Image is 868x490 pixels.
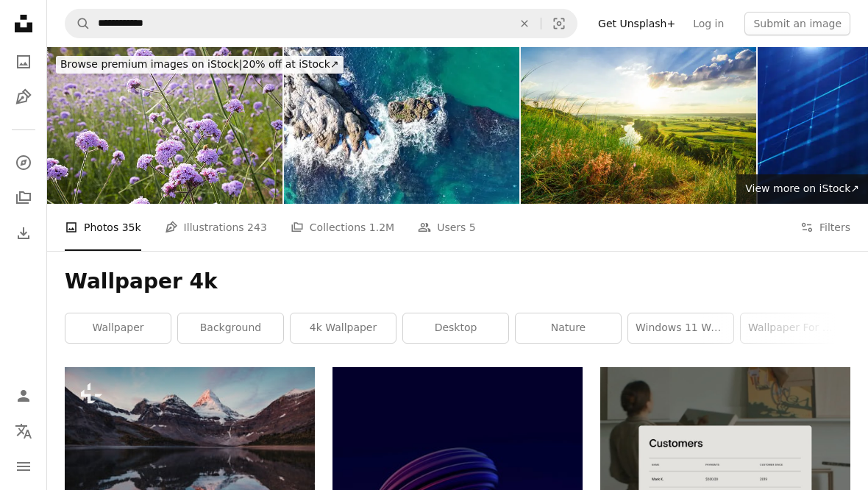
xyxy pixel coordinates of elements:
[9,47,38,77] a: Photos
[541,10,577,38] button: Visual search
[47,47,352,82] a: Browse premium images on iStock|20% off at iStock↗
[744,12,850,35] button: Submit an image
[403,313,508,343] a: desktop
[9,381,38,411] a: Log in / Sign up
[291,313,396,343] a: 4k wallpaper
[469,219,476,235] span: 5
[741,313,846,343] a: wallpaper for mobile
[369,219,394,235] span: 1.2M
[628,313,733,343] a: windows 11 wallpaper
[508,10,541,38] button: Clear
[247,219,267,235] span: 243
[65,313,171,343] a: wallpaper
[178,313,283,343] a: background
[65,10,90,38] button: Search Unsplash
[9,416,38,446] button: Language
[291,204,394,251] a: Collections 1.2M
[418,204,476,251] a: Users 5
[47,47,282,204] img: Purple verbena in the garden
[736,174,868,204] a: View more on iStock↗
[9,183,38,213] a: Collections
[9,219,38,248] a: Download History
[165,204,267,251] a: Illustrations 243
[521,47,756,204] img: A beautiful valley with a river, blue sky with large clouds and bright sun. Aerial
[745,182,859,194] span: View more on iStock ↗
[9,452,38,481] button: Menu
[65,269,850,295] h1: Wallpaper 4k
[65,9,577,38] form: Find visuals sitewide
[9,82,38,112] a: Illustrations
[56,56,344,74] div: 20% off at iStock ↗
[65,444,315,457] a: a mountain is reflected in the still water of a lake
[800,204,850,251] button: Filters
[589,12,684,35] a: Get Unsplash+
[60,58,242,70] span: Browse premium images on iStock |
[9,148,38,177] a: Explore
[284,47,519,204] img: Where Sea Meets Stone: Aerial Shots of Waves Crashing with Power and Grace
[516,313,621,343] a: nature
[684,12,733,35] a: Log in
